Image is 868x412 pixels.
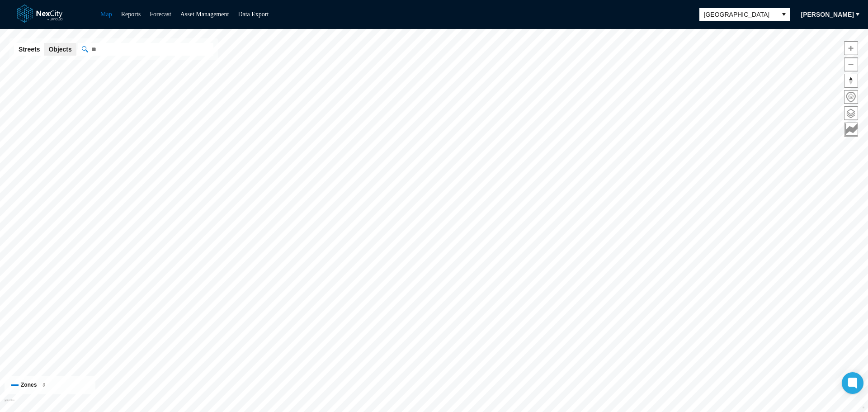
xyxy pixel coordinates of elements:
div: Zones [11,380,89,390]
button: Zoom in [844,41,858,55]
button: select [778,8,790,21]
span: 0 [42,383,45,388]
a: Reports [121,11,141,18]
button: Streets [14,43,44,56]
a: Forecast [150,11,171,18]
span: Zoom in [844,42,858,55]
span: [PERSON_NAME] [801,10,854,19]
button: Key metrics [844,123,858,137]
span: Streets [19,45,40,54]
button: Layers management [844,106,858,120]
span: Reset bearing to north [844,74,858,87]
a: Mapbox homepage [4,399,14,409]
span: [GEOGRAPHIC_DATA] [704,10,774,19]
a: Map [100,11,112,18]
a: Data Export [238,11,269,18]
span: Zoom out [844,58,858,71]
button: Zoom out [844,57,858,71]
button: Home [844,90,858,104]
button: [PERSON_NAME] [795,7,860,22]
a: Asset Management [180,11,229,18]
button: Objects [44,43,76,56]
button: Reset bearing to north [844,74,858,88]
span: Objects [48,45,71,54]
